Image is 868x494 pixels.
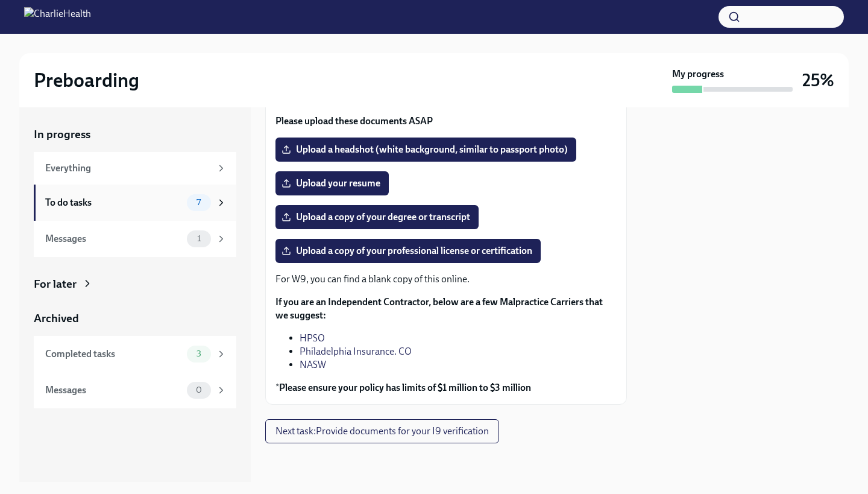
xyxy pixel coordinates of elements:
span: 0 [189,385,209,394]
a: HPSO [300,332,325,344]
span: 1 [190,234,208,243]
a: Archived [34,311,236,326]
label: Upload a copy of your professional license or certification [275,239,541,263]
a: In progress [34,127,236,142]
div: Messages [45,384,182,397]
strong: Please upload these documents ASAP [275,115,433,127]
div: To do tasks [45,196,182,209]
button: Next task:Provide documents for your I9 verification [265,419,499,443]
h2: Preboarding [34,68,139,92]
label: Upload a copy of your degree or transcript [275,205,479,229]
span: Upload a copy of your professional license or certification [284,245,532,257]
a: Messages1 [34,221,236,257]
div: Messages [45,232,182,245]
strong: Please ensure your policy has limits of $1 million to $3 million [279,382,531,393]
label: Upload your resume [275,171,389,195]
strong: If you are an Independent Contractor, below are a few Malpractice Carriers that we suggest: [275,296,603,321]
a: For later [34,276,236,292]
a: NASW [300,359,326,370]
img: CharlieHealth [24,7,91,27]
span: Next task : Provide documents for your I9 verification [275,425,489,437]
span: Upload a copy of your degree or transcript [284,211,470,223]
a: Messages0 [34,372,236,408]
a: Completed tasks3 [34,336,236,372]
a: Philadelphia Insurance. CO [300,346,412,357]
span: Upload your resume [284,177,380,189]
span: 3 [189,349,209,358]
div: For later [34,276,77,292]
strong: My progress [672,68,724,81]
span: 7 [189,198,208,207]
a: To do tasks7 [34,185,236,221]
p: For W9, you can find a blank copy of this online. [275,273,617,286]
a: Everything [34,152,236,185]
span: Upload a headshot (white background, similar to passport photo) [284,144,568,156]
div: Completed tasks [45,347,182,361]
div: Everything [45,162,211,175]
h3: 25% [802,69,834,91]
label: Upload a headshot (white background, similar to passport photo) [275,138,576,162]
